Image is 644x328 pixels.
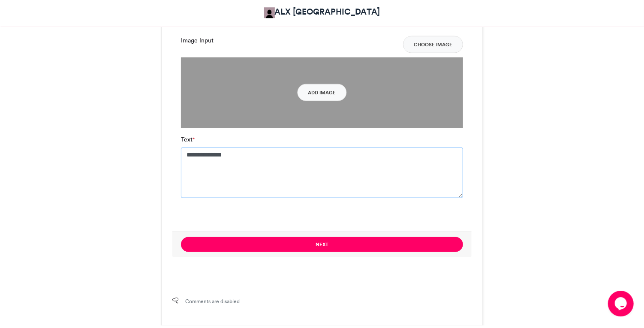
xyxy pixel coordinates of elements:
[181,138,195,147] label: Text
[264,10,275,21] img: ALX Africa
[298,87,347,104] button: Add Image
[403,39,463,56] button: Choose Image
[608,294,635,319] iframe: chat widget
[264,9,380,21] a: ALX [GEOGRAPHIC_DATA]
[181,39,214,48] label: Image Input
[185,300,240,308] span: Comments are disabled
[181,240,463,255] button: Next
